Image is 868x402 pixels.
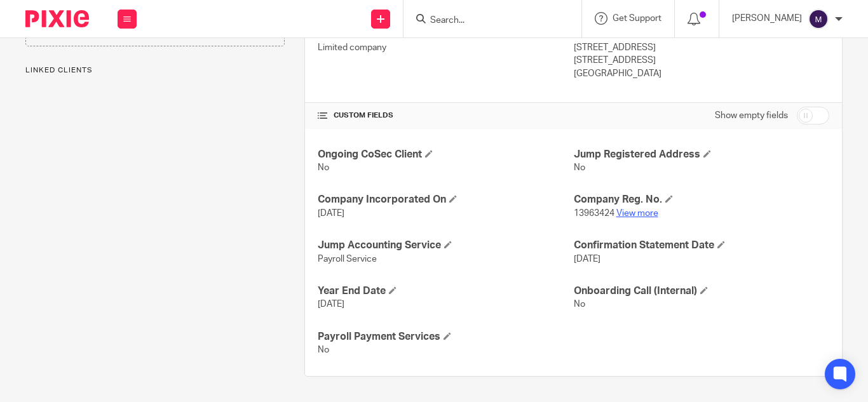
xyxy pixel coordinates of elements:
[318,193,573,206] h4: Company Incorporated On
[616,209,658,218] a: View more
[318,163,329,172] span: No
[613,14,661,23] span: Get Support
[318,148,573,161] h4: Ongoing CoSec Client
[574,41,829,54] p: [STREET_ADDRESS]
[25,65,285,76] p: Linked clients
[808,9,829,29] img: svg%3E
[732,12,802,25] p: [PERSON_NAME]
[318,285,573,298] h4: Year End Date
[318,300,344,309] span: [DATE]
[318,111,573,121] h4: CUSTOM FIELDS
[574,54,829,67] p: [STREET_ADDRESS]
[429,15,543,27] input: Search
[574,163,585,172] span: No
[318,41,573,54] p: Limited company
[25,10,89,27] img: Pixie
[574,285,829,298] h4: Onboarding Call (Internal)
[318,345,329,354] span: No
[574,239,829,252] h4: Confirmation Statement Date
[574,193,829,206] h4: Company Reg. No.
[318,255,377,264] span: Payroll Service
[574,148,829,161] h4: Jump Registered Address
[318,239,573,252] h4: Jump Accounting Service
[574,255,600,264] span: [DATE]
[318,209,344,218] span: [DATE]
[574,67,829,80] p: [GEOGRAPHIC_DATA]
[318,330,573,344] h4: Payroll Payment Services
[715,109,788,122] label: Show empty fields
[574,209,614,218] span: 13963424
[574,300,585,309] span: No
